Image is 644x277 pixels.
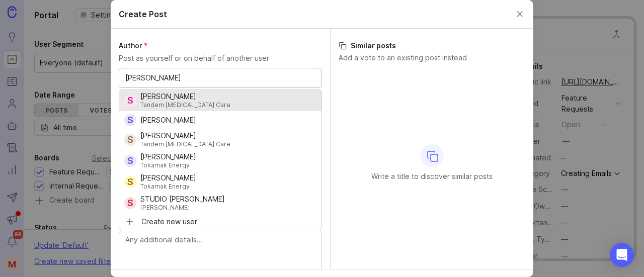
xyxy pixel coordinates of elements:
div: Tokamak Energy [140,183,196,190]
div: S [124,114,136,126]
div: Tokamak Energy [140,162,196,168]
button: Close create post modal [514,9,525,20]
input: User's name [125,72,315,83]
div: [PERSON_NAME] [140,153,196,160]
p: Post as yourself or on behalf of another user [119,53,322,64]
div: [PERSON_NAME] [140,132,230,139]
div: [PERSON_NAME] [140,205,225,211]
div: Tandem [MEDICAL_DATA] Care [140,102,230,108]
div: [PERSON_NAME] [140,93,230,100]
div: S [124,197,136,209]
div: S [124,134,136,146]
h2: Create Post [119,8,167,20]
div: [PERSON_NAME] [140,174,196,181]
div: S [124,176,136,188]
div: S [124,155,136,167]
div: [PERSON_NAME] [140,117,196,124]
div: STUDIO [PERSON_NAME] [140,196,225,203]
div: S [124,95,136,107]
span: Author (required) [119,41,148,50]
h3: Similar posts [339,41,525,51]
p: Create new user [141,217,197,227]
p: Add a vote to an existing post instead [339,53,525,63]
p: Write a title to discover similar posts [371,171,493,181]
div: Tandem [MEDICAL_DATA] Care [140,141,230,147]
div: Open Intercom Messenger [610,243,634,267]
